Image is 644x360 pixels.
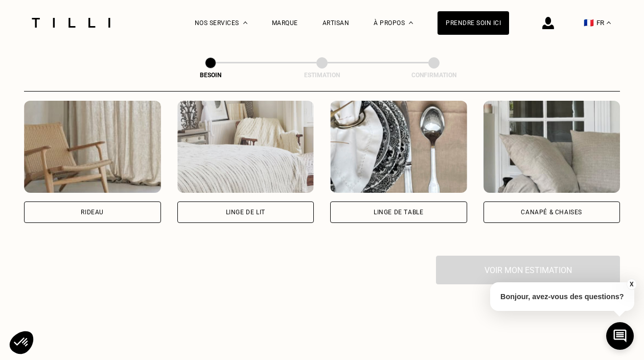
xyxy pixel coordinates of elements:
img: Tilli retouche votre Canapé & chaises [484,101,620,193]
p: Bonjour, avez-vous des questions? [490,282,634,311]
img: icône connexion [542,17,554,29]
div: Confirmation [383,72,485,79]
div: Linge de table [374,209,423,215]
div: Estimation [271,72,373,79]
button: X [626,279,636,290]
img: Tilli retouche votre Rideau [24,101,161,193]
a: Marque [272,19,298,27]
img: Menu déroulant à propos [409,21,413,24]
img: menu déroulant [607,21,611,24]
a: Prendre soin ici [438,11,509,35]
div: Rideau [81,209,104,215]
div: Canapé & chaises [521,209,582,215]
img: Tilli retouche votre Linge de table [330,101,467,193]
img: Tilli retouche votre Linge de lit [177,101,314,193]
div: Linge de lit [226,209,265,215]
img: Menu déroulant [243,21,247,24]
span: 🇫🇷 [584,18,594,28]
div: Besoin [159,72,262,79]
img: Logo du service de couturière Tilli [28,18,114,28]
a: Artisan [323,19,350,27]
